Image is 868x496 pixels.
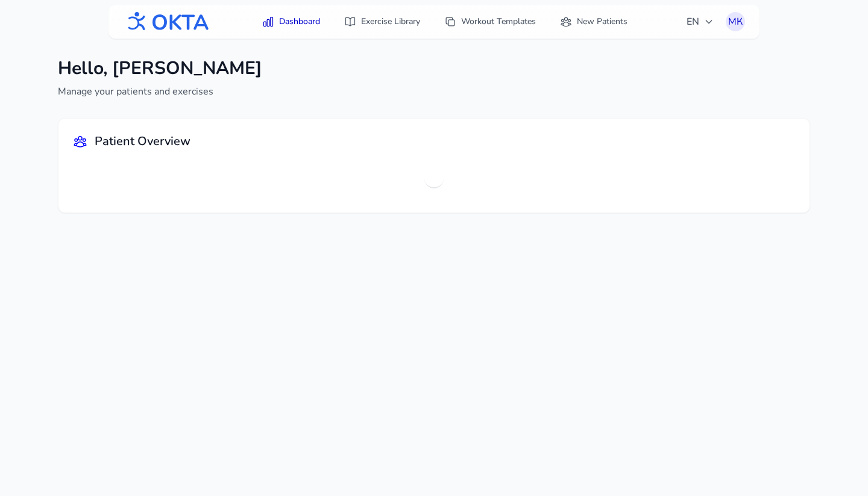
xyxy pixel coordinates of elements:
button: EN [679,10,721,34]
p: Manage your patients and exercises [58,84,262,99]
button: МК [726,12,745,31]
h1: Hello, [PERSON_NAME] [58,58,262,79]
img: OKTA logo [123,6,210,37]
h2: Patient Overview [95,133,190,150]
a: New Patients [553,11,635,33]
a: Exercise Library [337,11,427,33]
span: EN [687,14,714,29]
a: Dashboard [255,11,327,33]
a: Workout Templates [437,11,543,33]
